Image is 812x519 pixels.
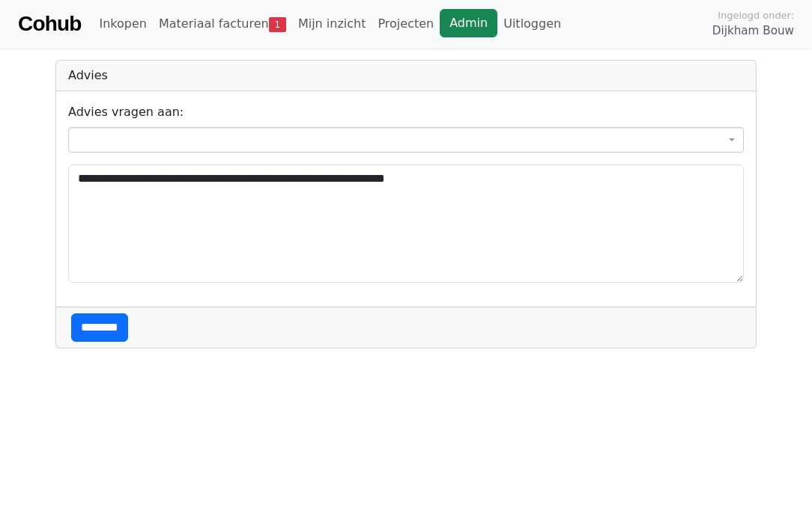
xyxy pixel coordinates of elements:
a: Inkopen [93,9,152,39]
a: Projecten [372,9,440,39]
span: 1 [269,17,286,32]
label: Advies vragen aan: [68,103,184,121]
a: Materiaal facturen1 [153,9,292,39]
a: Cohub [18,6,81,42]
a: Uitloggen [497,9,567,39]
span: Ingelogd onder: [718,8,794,22]
span: Dijkham Bouw [712,22,794,40]
a: Admin [440,9,497,37]
div: Advies [56,61,756,91]
a: Mijn inzicht [292,9,372,39]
